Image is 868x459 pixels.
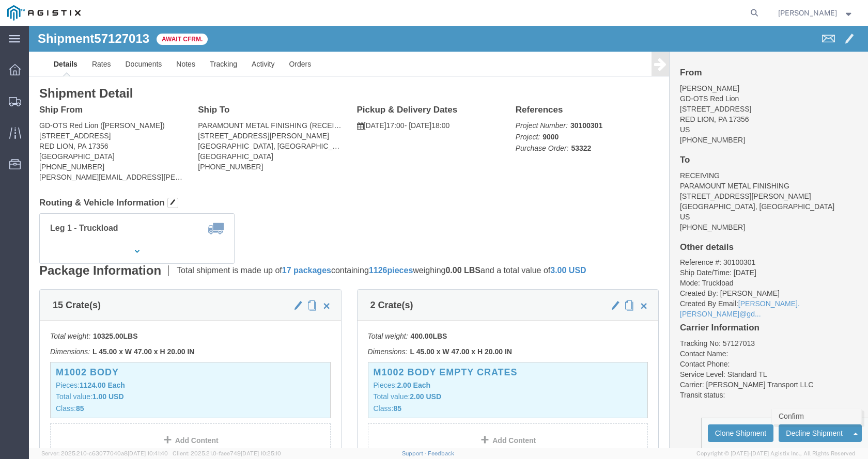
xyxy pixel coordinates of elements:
a: Support [402,450,428,456]
iframe: FS Legacy Container [29,26,868,448]
span: [DATE] 10:25:10 [241,450,281,456]
span: Client: 2025.21.0-faee749 [173,450,281,456]
span: Sandy Walker [778,7,837,19]
img: logo [7,5,81,21]
button: [PERSON_NAME] [778,7,854,19]
span: [DATE] 10:41:40 [128,450,168,456]
a: Feedback [428,450,454,456]
span: Copyright © [DATE]-[DATE] Agistix Inc., All Rights Reserved [696,449,856,458]
span: Server: 2025.21.0-c63077040a8 [41,450,168,456]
